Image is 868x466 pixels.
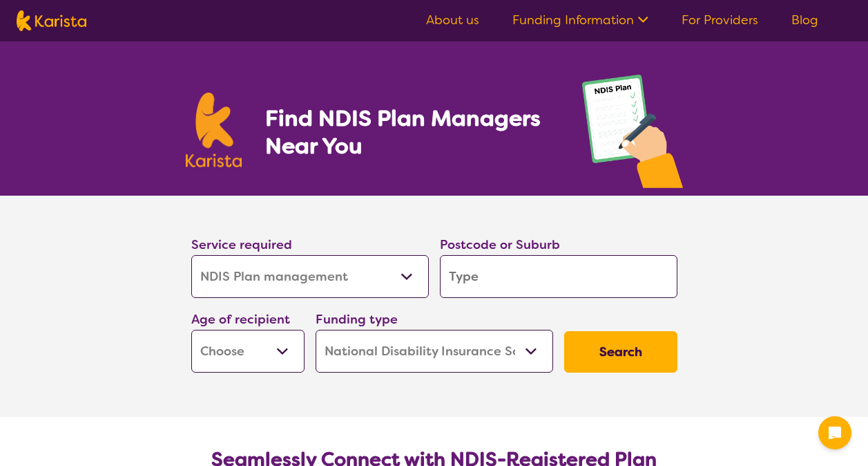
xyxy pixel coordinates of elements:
[426,12,479,28] a: About us
[791,12,818,28] a: Blog
[17,10,86,31] img: Karista logo
[564,331,677,373] button: Search
[440,255,677,298] input: Type
[186,93,242,167] img: Karista logo
[682,12,758,28] a: For Providers
[191,236,292,253] label: Service required
[316,311,398,328] label: Funding type
[582,75,683,196] img: plan-management
[265,104,554,160] h1: Find NDIS Plan Managers Near You
[440,236,560,253] label: Postcode or Suburb
[191,311,290,328] label: Age of recipient
[512,12,648,28] a: Funding Information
